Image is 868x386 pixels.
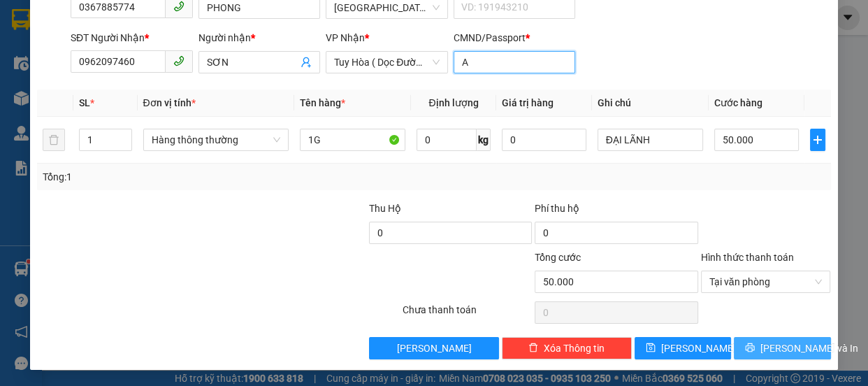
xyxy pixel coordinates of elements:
div: 1 [164,82,261,99]
span: user-add [301,57,312,68]
span: SL [79,97,90,108]
span: Giá trị hàng [502,97,554,108]
span: plus [811,134,825,145]
span: Cước hàng [714,97,762,108]
div: HÒA [12,43,154,60]
span: Tên hàng [300,97,345,108]
div: Người nhận [198,30,321,45]
span: Đơn vị tính [143,97,196,108]
button: plus [810,129,825,151]
input: 0 [502,129,586,151]
span: Định lượng [428,97,478,108]
span: save [646,343,656,354]
div: 0909171717 [12,60,154,80]
label: Hình thức thanh toán [701,252,794,263]
span: [PERSON_NAME] và In [760,341,858,356]
span: Nhận: [164,13,197,28]
span: delete [528,343,538,354]
button: delete [43,129,65,151]
span: Hàng thông thường [152,129,280,150]
input: Ghi Chú [598,129,703,151]
span: printer [745,343,755,354]
div: Chưa thanh toán [401,302,534,327]
div: SĐT Người Nhận [71,30,193,45]
span: phone [173,55,185,66]
button: deleteXóa Thông tin [502,337,632,359]
span: phone [173,1,185,12]
button: [PERSON_NAME] [369,337,499,359]
th: Ghi chú [592,90,709,117]
div: Quy Nhơn [164,12,261,45]
input: VD: Bàn, Ghế [300,129,405,151]
span: [PERSON_NAME] [397,341,472,356]
div: [GEOGRAPHIC_DATA] [12,12,154,43]
span: Gửi: [12,12,34,27]
div: 0793757677 [164,62,261,82]
span: Tại văn phòng [709,271,823,292]
span: Tuy Hòa ( Dọc Đường ) [334,52,440,73]
div: NAM [164,45,261,62]
button: printer[PERSON_NAME] và In [734,337,830,359]
div: Phí thu hộ [535,201,697,222]
span: Tổng cước [535,252,581,263]
button: save[PERSON_NAME] [635,337,731,359]
div: Tổng: 1 [43,169,336,185]
span: kg [477,129,491,151]
span: VP Nhận [326,32,365,43]
span: Xóa Thông tin [544,341,605,356]
div: CMND/Passport [454,30,576,45]
span: Thu Hộ [369,203,401,214]
span: [PERSON_NAME] [661,341,736,356]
